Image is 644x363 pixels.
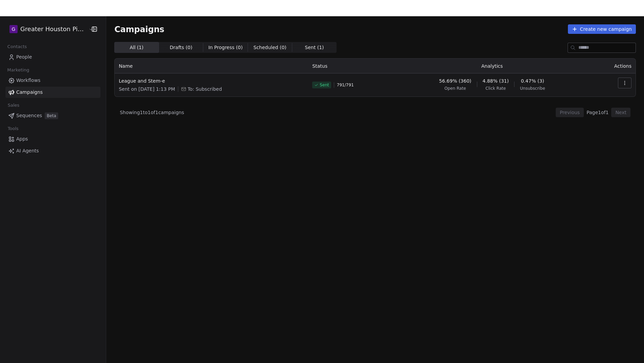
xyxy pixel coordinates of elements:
[5,110,100,121] a: SequencesBeta
[591,59,636,73] th: Actions
[16,77,41,84] span: Workflows
[119,78,304,84] span: League and Stem-e
[20,25,87,34] span: Greater Houston Pickleball
[253,44,286,51] span: Scheduled ( 0 )
[170,44,192,51] span: Drafts ( 0 )
[16,89,43,96] span: Campaigns
[5,124,21,134] span: Tools
[337,82,354,88] span: 791 / 791
[586,109,608,116] span: Page 1 of 1
[12,26,16,33] span: G
[8,23,84,35] button: GGreater Houston Pickleball
[5,51,100,63] a: People
[305,44,324,51] span: Sent ( 1 )
[393,59,591,73] th: Analytics
[483,78,509,84] span: 4.88% (31)
[568,24,636,34] button: Create new campaign
[4,42,30,52] span: Contacts
[320,82,329,88] span: Sent
[45,112,58,119] span: Beta
[120,109,184,116] span: Showing 1 to 1 of 1 campaigns
[521,78,544,84] span: 0.47% (3)
[556,108,584,117] button: Previous
[16,54,32,61] span: People
[520,86,545,91] span: Unsubscribe
[16,147,39,154] span: AI Agents
[308,59,393,73] th: Status
[115,59,308,73] th: Name
[16,112,42,119] span: Sequences
[621,340,637,356] iframe: Intercom live chat
[5,100,22,110] span: Sales
[188,86,222,92] span: To: Subscribed
[119,86,175,92] span: Sent on [DATE] 1:13 PM
[5,133,100,145] a: Apps
[5,87,100,98] a: Campaigns
[208,44,243,51] span: In Progress ( 0 )
[444,86,466,91] span: Open Rate
[4,65,32,75] span: Marketing
[114,24,164,34] span: Campaigns
[16,135,28,143] span: Apps
[611,108,630,117] button: Next
[485,86,506,91] span: Click Rate
[5,75,100,86] a: Workflows
[439,78,471,84] span: 56.69% (360)
[5,145,100,156] a: AI Agents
